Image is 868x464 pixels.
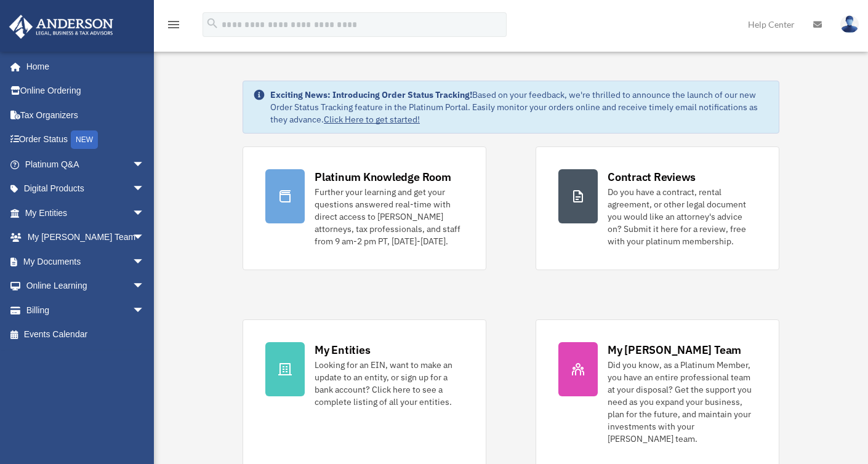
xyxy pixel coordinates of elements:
[315,359,464,408] div: Looking for an EIN, want to make an update to an entity, or sign up for a bank account? Click her...
[9,225,163,250] a: My [PERSON_NAME] Teamarrow_drop_down
[71,130,98,149] div: NEW
[840,15,859,33] img: User Pic
[270,89,472,100] strong: Exciting News: Introducing Order Status Tracking!
[9,274,163,298] a: Online Learningarrow_drop_down
[9,152,163,177] a: Platinum Q&Aarrow_drop_down
[324,114,420,125] a: Click Here to get started!
[132,249,157,274] span: arrow_drop_down
[9,201,163,225] a: My Entitiesarrow_drop_down
[608,186,757,247] div: Do you have a contract, rental agreement, or other legal document you would like an attorney's ad...
[9,249,163,274] a: My Documentsarrow_drop_down
[243,146,486,270] a: Platinum Knowledge Room Further your learning and get your questions answered real-time with dire...
[166,22,181,32] a: menu
[608,359,757,445] div: Did you know, as a Platinum Member, you have an entire professional team at your disposal? Get th...
[315,169,451,185] div: Platinum Knowledge Room
[9,298,163,322] a: Billingarrow_drop_down
[9,177,163,201] a: Digital Productsarrow_drop_down
[608,169,696,185] div: Contract Reviews
[206,17,219,30] i: search
[132,274,157,299] span: arrow_drop_down
[315,342,370,358] div: My Entities
[132,298,157,323] span: arrow_drop_down
[9,103,163,127] a: Tax Organizers
[608,342,741,358] div: My [PERSON_NAME] Team
[9,54,157,79] a: Home
[132,225,157,250] span: arrow_drop_down
[9,322,163,347] a: Events Calendar
[132,201,157,226] span: arrow_drop_down
[6,15,117,39] img: Anderson Advisors Platinum Portal
[166,17,181,32] i: menu
[132,177,157,202] span: arrow_drop_down
[270,89,769,126] div: Based on your feedback, we're thrilled to announce the launch of our new Order Status Tracking fe...
[315,186,464,247] div: Further your learning and get your questions answered real-time with direct access to [PERSON_NAM...
[9,79,163,103] a: Online Ordering
[9,127,163,153] a: Order StatusNEW
[536,146,779,270] a: Contract Reviews Do you have a contract, rental agreement, or other legal document you would like...
[132,152,157,177] span: arrow_drop_down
